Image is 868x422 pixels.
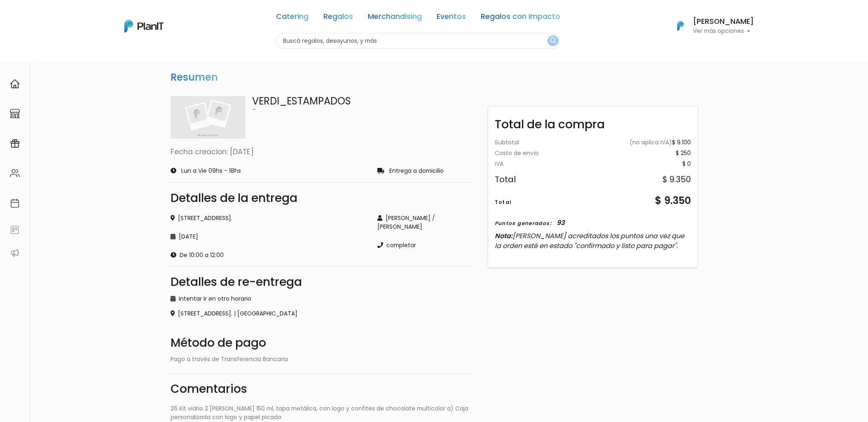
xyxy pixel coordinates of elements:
a: Regalos [323,13,353,23]
p: Nota: [495,231,691,250]
div: Total [495,175,516,183]
div: Total [495,198,512,206]
div: Costo de envío [495,150,539,156]
div: Subtotal [495,140,519,146]
div: Método de pago [171,334,471,352]
div: $ 0 [682,161,691,167]
div: [PERSON_NAME] / [PERSON_NAME] [377,214,471,231]
img: campaigns-02234683943229c281be62815700db0a1741e53638e28bf9629b52c665b00959.svg [10,139,20,148]
p: Ver más opciones [693,28,754,34]
p: - [252,106,471,114]
h3: Resumen [167,68,221,87]
div: $ 9.100 [629,140,691,146]
div: De 10:00 a 12:00 [171,251,368,260]
div: 93 [557,218,565,227]
div: Pago a través de Transferencia Bancaria [171,355,471,364]
a: Catering [276,13,309,23]
p: Lun a Vie 09hs - 18hs [181,168,241,174]
img: marketplace-4ceaa7011d94191e9ded77b95e3339b90024bf715f7c57f8cf31f2d8c509eaba.svg [10,109,20,118]
a: Merchandising [368,13,422,23]
h6: [PERSON_NAME] [693,18,754,26]
img: PlanIt Logo [671,17,690,35]
div: [DATE] [171,232,368,241]
img: PlanIt Logo [124,20,164,32]
img: search_button-432b6d5273f82d61273b3651a40e1bd1b912527efae98b1b7a1b2c0702e16a8d.svg [550,37,556,45]
p: Entrega a domicilio [389,168,444,174]
div: Puntos generados: [495,219,552,227]
p: VERDI_ESTAMPADOS [252,96,471,106]
img: people-662611757002400ad9ed0e3c099ab2801c6687ba6c219adb57efc949bc21e19d.svg [10,168,20,178]
img: calendar-87d922413cdce8b2cf7b7f5f62616a5cf9e4887200fb71536465627b3292af00.svg [10,198,20,208]
div: IVA [495,161,503,167]
div: $ 250 [676,150,691,156]
img: feedback-78b5a0c8f98aac82b08bfc38622c3050aee476f2c9584af64705fc4e61158814.svg [10,225,20,235]
div: completar [377,241,471,250]
div: Intentar ir en otro horario [171,294,471,303]
div: Total de la compra [488,109,697,133]
span: (no aplica IVA) [629,138,672,146]
input: Buscá regalos, desayunos, y más [276,33,560,49]
a: Regalos con Impacto [481,13,560,23]
div: Detalles de re-entrega [171,276,471,288]
button: PlanIt Logo [PERSON_NAME] Ver más opciones [667,15,754,37]
div: $ 9.350 [655,193,691,208]
div: $ 9.350 [662,175,691,183]
span: [PERSON_NAME] acreditados los puntos una vez que la orden esté en estado "confirmado y listo para... [495,231,684,250]
div: [STREET_ADDRESS]. | [GEOGRAPHIC_DATA] [171,309,471,318]
div: [STREET_ADDRESS]. [171,214,368,223]
p: 26 Kit vidrio 2 [PERSON_NAME] 150 ml, tapa metálica, con logo y confites de chocolate multicolor ... [171,404,471,422]
div: Comentarios [171,380,471,398]
div: Detalles de la entrega [171,192,471,204]
img: home-e721727adea9d79c4d83392d1f703f7f8bce08238fde08b1acbfd93340b81755.svg [10,79,20,89]
p: Fecha creacion: [DATE] [171,148,471,156]
img: partners-52edf745621dab592f3b2c58e3bca9d71375a7ef29c3b500c9f145b62cc070d4.svg [10,248,20,258]
a: Eventos [437,13,466,23]
img: planit_placeholder-9427b205c7ae5e9bf800e9d23d5b17a34c4c1a44177066c4629bad40f2d9547d.png [171,96,246,139]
